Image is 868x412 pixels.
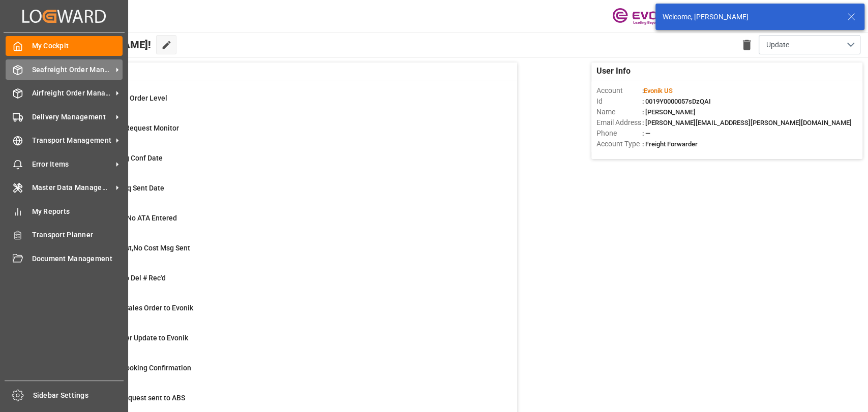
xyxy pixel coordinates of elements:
[32,88,112,99] span: Airfreight Order Management
[663,12,837,22] div: Welcome, [PERSON_NAME]
[612,8,678,25] img: Evonik-brand-mark-Deep-Purple-RGB.jpeg_1700498283.jpeg
[32,159,112,170] span: Error Items
[32,182,112,193] span: Master Data Management
[642,98,711,105] span: : 0019Y0000057sDzQAI
[642,119,852,126] span: : [PERSON_NAME][EMAIL_ADDRESS][PERSON_NAME][DOMAIN_NAME]
[759,35,860,54] button: open menu
[77,124,179,132] span: Scorecard Bkg Request Monitor
[77,304,193,312] span: Error on Initial Sales Order to Evonik
[32,112,112,122] span: Delivery Management
[77,244,190,252] span: ETD>3 Days Past,No Cost Msg Sent
[52,363,504,384] a: 24ABS: Missing Booking ConfirmationShipment
[52,213,504,234] a: 3ETA > 10 Days , No ATA EnteredShipment
[32,206,123,217] span: My Reports
[6,201,123,221] a: My Reports
[642,108,696,116] span: : [PERSON_NAME]
[766,40,789,50] span: Update
[52,273,504,294] a: 4ETD < 3 Days,No Del # Rec'dShipment
[52,333,504,354] a: 0Error Sales Order Update to EvonikShipment
[52,153,504,174] a: 19ABS: No Init Bkg Conf DateShipment
[596,96,642,107] span: Id
[52,93,504,114] a: 0MOT Missing at Order LevelSales Order-IVPO
[6,36,123,56] a: My Cockpit
[52,183,504,204] a: 7ABS: No Bkg Req Sent DateShipment
[32,41,123,51] span: My Cockpit
[32,65,112,75] span: Seafreight Order Management
[642,130,650,137] span: : —
[596,139,642,149] span: Account Type
[596,128,642,139] span: Phone
[596,117,642,128] span: Email Address
[32,230,123,240] span: Transport Planner
[644,87,673,94] span: Evonik US
[52,303,504,324] a: 2Error on Initial Sales Order to EvonikShipment
[32,253,123,264] span: Document Management
[77,364,191,372] span: ABS: Missing Booking Confirmation
[77,394,185,402] span: Pending Bkg Request sent to ABS
[596,65,631,77] span: User Info
[596,85,642,96] span: Account
[6,248,123,268] a: Document Management
[642,87,673,94] span: :
[32,135,112,146] span: Transport Management
[77,334,188,342] span: Error Sales Order Update to Evonik
[642,140,698,148] span: : Freight Forwarder
[52,243,504,264] a: 17ETD>3 Days Past,No Cost Msg SentShipment
[52,123,504,144] a: 0Scorecard Bkg Request MonitorShipment
[33,390,124,401] span: Sidebar Settings
[6,225,123,245] a: Transport Planner
[596,107,642,117] span: Name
